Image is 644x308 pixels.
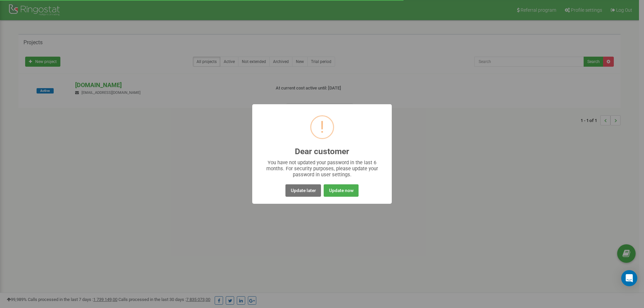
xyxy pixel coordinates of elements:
[621,270,637,286] div: Open Intercom Messenger
[320,116,324,138] div: !
[324,184,358,197] button: Update now
[266,160,379,178] div: You have not updated your password in the last 6 months. For security purposes, please update you...
[295,147,349,156] h2: Dear customer
[285,184,321,197] button: Update later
